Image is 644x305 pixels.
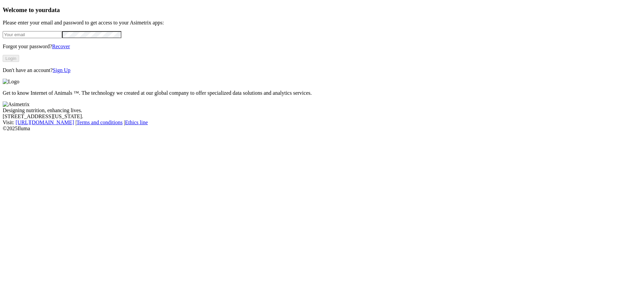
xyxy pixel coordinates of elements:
[16,120,74,125] a: [URL][DOMAIN_NAME]
[3,101,30,107] img: Asimetrix
[3,31,62,38] input: Your email
[3,44,641,50] p: Forgot your password?
[53,67,70,73] a: Sign Up
[3,79,19,85] img: Logo
[48,6,60,13] span: data
[52,44,70,49] a: Recover
[125,120,148,125] a: Ethics line
[3,55,19,62] button: Login
[3,6,641,14] h3: Welcome to your
[3,120,641,126] div: Visit : | |
[76,120,123,125] a: Terms and conditions
[3,20,641,26] p: Please enter your email and password to get access to your Asimetrix apps:
[3,107,641,113] div: Designing nutrition, enhancing lives.
[3,90,641,96] p: Get to know Internet of Animals ™. The technology we created at our global company to offer speci...
[3,67,641,73] p: Don't have an account?
[3,113,641,120] div: [STREET_ADDRESS][US_STATE].
[3,126,641,132] div: © 2025 Iluma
